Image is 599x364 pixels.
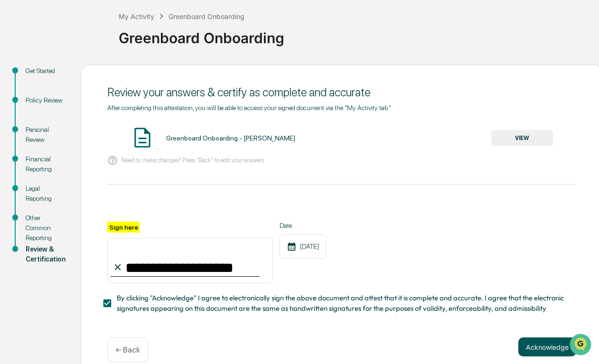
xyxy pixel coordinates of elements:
div: Greenboard Onboarding - [PERSON_NAME] [166,134,295,142]
p: Need to make changes? Press "Back" to edit your answers [122,157,264,164]
span: After completing this attestation, you will be able to access your signed document via the "My Ac... [107,104,391,112]
img: Document Icon [131,126,154,149]
div: [DATE] [280,234,326,259]
div: Legal Reporting [26,184,66,204]
div: 🗄️ [69,121,76,128]
div: Get Started [26,66,66,76]
div: My Activity [119,12,154,20]
a: 🔎Data Lookup [6,134,64,151]
img: 1746055101610-c473b297-6a78-478c-a979-82029cc54cd1 [9,73,27,90]
div: Financial Reporting [26,154,66,174]
div: Greenboard Onboarding [119,22,594,47]
label: Sign here [107,222,140,233]
label: Date [280,222,326,229]
div: 🖐️ [9,121,17,128]
div: 🔎 [9,139,17,146]
div: Other Common Reporting [26,213,66,243]
div: Review & Certification [26,244,66,264]
span: Attestations [78,120,118,129]
p: ← Back [115,345,140,355]
span: Data Lookup [19,138,60,147]
button: VIEW [491,130,553,146]
div: Start new chat [32,73,156,82]
div: Policy Review [26,95,66,105]
button: Acknowledge [518,337,576,356]
a: 🗄️Attestations [65,116,122,133]
button: Start new chat [161,75,173,87]
span: Preclearance [19,120,61,129]
a: 🖐️Preclearance [6,116,65,133]
span: By clicking "Acknowledge" I agree to electronically sign the above document and attest that it is... [117,293,569,314]
p: How can we help? [9,20,173,35]
iframe: Open customer support [569,333,594,358]
div: Review your answers & certify as complete and accurate [107,85,576,99]
div: Greenboard Onboarding [168,12,244,20]
div: We're available if you need us! [32,82,120,90]
span: Pylon [94,161,115,168]
div: Personal Review [26,125,66,145]
a: Powered byPylon [67,160,115,168]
